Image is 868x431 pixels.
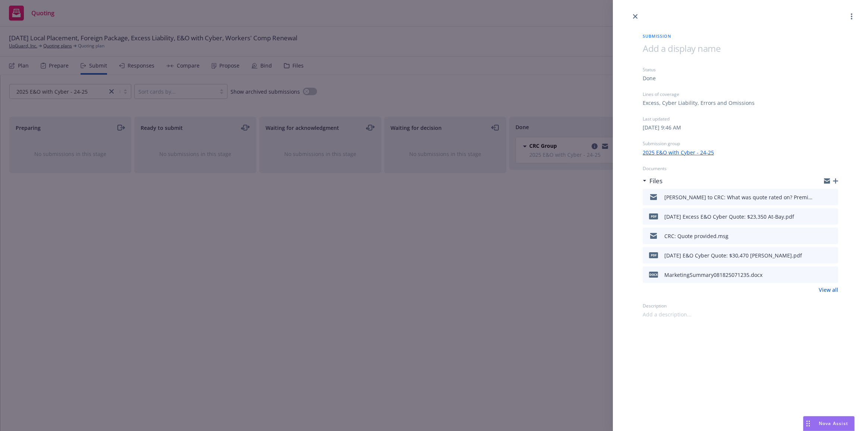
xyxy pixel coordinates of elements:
div: Done [643,74,656,82]
div: Status [643,66,838,73]
button: preview file [828,193,835,202]
button: Nova Assist [803,416,855,431]
div: [DATE] E&O Cyber Quote: $30,470 [PERSON_NAME].pdf [664,252,802,259]
span: pdf [649,213,658,219]
div: Excess, Cyber Liability, Errors and Omissions [643,99,755,107]
div: MarketingSummary081825071235.docx [664,271,762,279]
a: more [847,12,856,21]
button: download file [817,251,822,260]
div: [DATE] 9:46 AM [643,124,681,131]
a: close [631,12,640,21]
div: Description [643,303,838,309]
div: [PERSON_NAME] to CRC: What was quote rated on? Premium at $50k / $100k retention?.msg [664,193,814,201]
div: CRC: Quote provided.msg [664,232,728,240]
div: [DATE] Excess E&O Cyber Quote: $23,350 At-Bay.pdf [664,213,794,221]
span: pdf [649,252,658,258]
div: Last updated [643,116,838,122]
button: download file [817,212,822,221]
a: 2025 E&O with Cyber - 24-25 [643,149,714,156]
div: Files [643,176,662,186]
button: preview file [828,231,835,240]
a: View all [819,286,838,294]
span: docx [649,272,658,277]
button: download file [817,231,822,240]
div: Submission group [643,140,838,147]
button: preview file [828,251,835,260]
div: Drag to move [803,416,813,431]
span: Submission [643,33,838,39]
button: preview file [828,270,835,279]
h3: Files [649,176,662,186]
span: Nova Assist [819,420,848,427]
div: Documents [643,165,838,172]
button: preview file [828,212,835,221]
button: download file [817,270,822,279]
button: download file [817,193,822,202]
div: Lines of coverage [643,91,838,97]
